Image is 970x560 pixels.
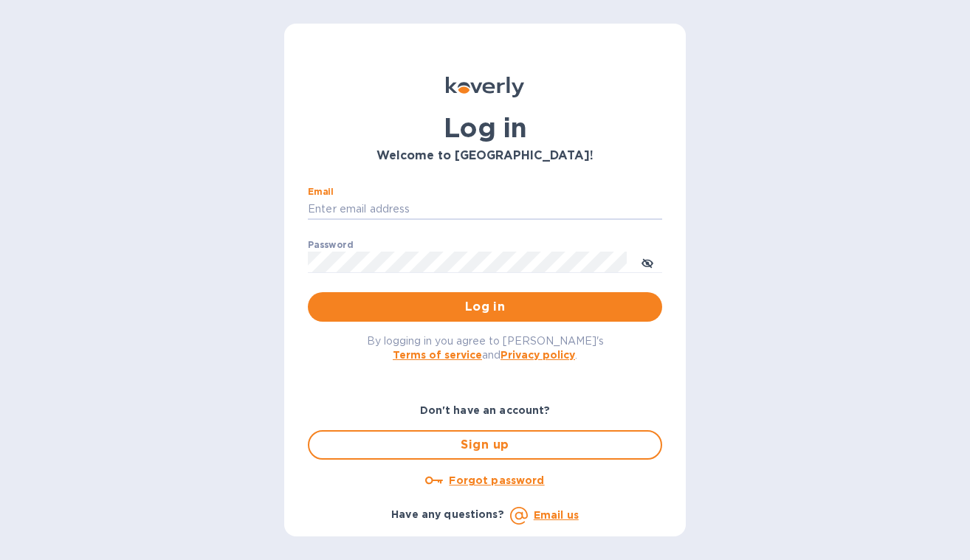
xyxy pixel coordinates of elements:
h1: Log in [308,112,662,143]
button: toggle password visibility [633,247,662,277]
u: Forgot password [449,474,544,486]
label: Password [308,241,353,249]
button: Log in [308,292,662,322]
b: Don't have an account? [420,404,551,416]
button: Sign up [308,430,662,460]
a: Terms of service [393,349,482,361]
span: Sign up [321,436,649,454]
img: Koverly [446,77,524,97]
label: Email [308,187,334,196]
span: By logging in you agree to [PERSON_NAME]'s and . [367,335,604,361]
h3: Welcome to [GEOGRAPHIC_DATA]! [308,149,662,163]
a: Privacy policy [501,349,575,361]
b: Have any questions? [391,508,504,520]
span: Log in [320,298,650,316]
a: Email us [534,509,579,521]
input: Enter email address [308,198,662,221]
